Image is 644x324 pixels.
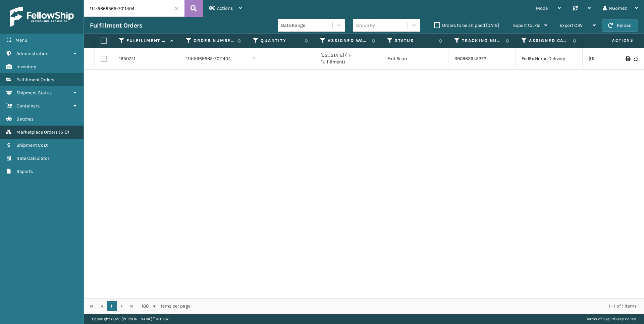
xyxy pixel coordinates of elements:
span: Export CSV [559,22,583,28]
i: Never Shipped [634,56,638,61]
td: 1 [247,48,314,70]
div: Date Range [281,22,333,29]
span: Fulfillment Orders [16,77,54,83]
span: Marketplace Orders [16,129,58,135]
label: Status [395,38,435,44]
a: 1 [107,301,117,311]
label: Quantity [261,38,301,44]
span: Inventory [16,64,36,70]
span: Batches [16,116,34,122]
td: [US_STATE] (TF Fulfillment) [314,48,381,70]
label: Assigned Carrier Service [529,38,570,44]
a: 114-5669565-7011404 [186,55,231,62]
i: Print Label [626,56,630,61]
a: Terms of Use [586,317,609,321]
div: | [586,314,636,324]
label: Tracking Number [462,38,502,44]
span: Export to .xls [513,22,540,28]
label: Fulfillment Order Id [126,38,167,44]
label: Orders to be shipped [DATE] [434,22,499,28]
button: Reload [602,19,638,32]
span: Containers [16,103,40,109]
span: Actions [217,5,233,11]
span: items per page [142,301,191,311]
a: 1950741 [119,55,136,62]
p: Copyright 2023 [PERSON_NAME]™ v 1.0.187 [92,314,169,324]
label: Assigned Warehouse [328,38,368,44]
span: Menu [15,37,27,43]
td: Exit Scan [381,48,448,70]
img: logo [10,7,74,27]
span: Shipment Status [16,90,52,96]
div: 1 - 1 of 1 items [200,303,637,310]
a: 390963645372 [454,56,486,61]
span: Rate Calculator [16,155,49,161]
span: 100 [142,303,152,310]
td: FedEx Home Delivery [516,48,583,70]
div: Group by [356,22,375,29]
a: Privacy Policy [610,317,636,321]
span: Shipment Cost [16,142,48,148]
span: Actions [591,35,638,46]
span: Reports [16,169,33,174]
span: Mode [536,5,548,11]
h3: Fulfillment Orders [90,21,142,30]
label: Order Number [194,38,234,44]
span: Administration [16,51,48,56]
span: ( 510 ) [59,129,69,135]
